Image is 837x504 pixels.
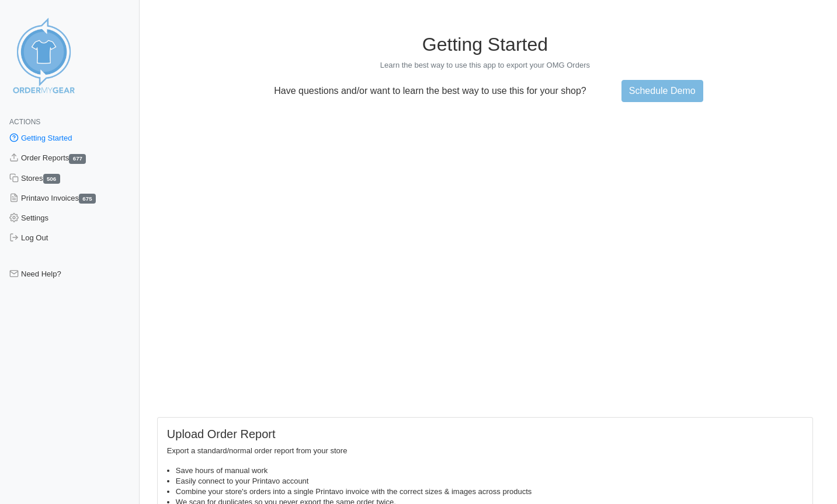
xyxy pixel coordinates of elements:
a: Schedule Demo [621,80,703,102]
span: 677 [69,154,86,164]
h5: Upload Order Report [167,427,803,441]
span: Actions [9,118,40,126]
li: Save hours of manual work [176,466,803,476]
li: Combine your store's orders into a single Printavo invoice with the correct sizes & images across... [176,487,803,497]
p: Learn the best way to use this app to export your OMG Orders [157,60,813,71]
li: Easily connect to your Printavo account [176,476,803,487]
span: 506 [43,174,60,184]
p: Export a standard/normal order report from your store [167,446,803,456]
h1: Getting Started [157,33,813,55]
span: 675 [79,194,96,204]
p: Have questions and/or want to learn the best way to use this for your shop? [267,86,593,96]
